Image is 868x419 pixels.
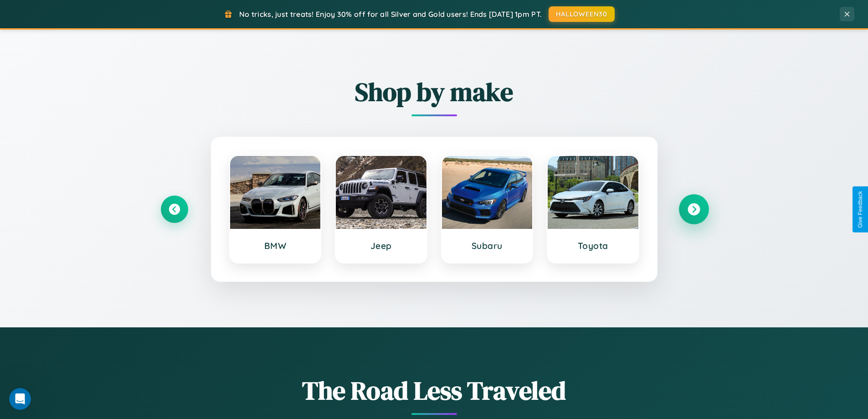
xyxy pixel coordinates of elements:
h3: Jeep [345,240,417,251]
h3: Toyota [557,240,629,251]
h3: BMW [239,240,312,251]
iframe: Intercom live chat [9,388,31,410]
span: No tricks, just treats! Enjoy 30% off for all Silver and Gold users! Ends [DATE] 1pm PT. [239,10,542,19]
h2: Shop by make [161,74,708,109]
h3: Subaru [451,240,524,251]
div: Give Feedback [857,191,863,228]
h1: The Road Less Traveled [161,373,708,408]
button: HALLOWEEN30 [549,6,615,22]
